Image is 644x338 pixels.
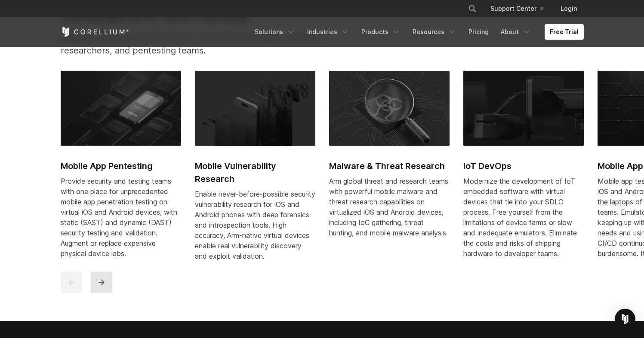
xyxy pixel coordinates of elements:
img: IoT DevOps [463,71,584,146]
a: Support Center [484,1,550,16]
h2: IoT DevOps [463,160,584,172]
img: Mobile App Pentesting [61,71,181,146]
h2: Malware & Threat Research [329,160,450,172]
button: next [91,272,112,293]
a: Resources [407,24,462,40]
a: IoT DevOps IoT DevOps Modernize the development of IoT embedded software with virtual devices tha... [463,71,584,269]
a: Free Trial [545,24,584,40]
a: Industries [302,24,354,40]
div: Provide security and testing teams with one place for unprecedented mobile app penetration testin... [61,176,181,259]
a: Solutions [250,24,300,40]
a: Malware & Threat Research Malware & Threat Research Arm global threat and research teams with pow... [329,71,450,248]
div: Enable never-before-possible security vulnerability research for iOS and Android phones with deep... [195,189,315,261]
a: Corellium Home [61,27,129,37]
a: Products [356,24,406,40]
img: Malware & Threat Research [329,71,450,146]
h2: Mobile App Pentesting [61,160,181,172]
a: Mobile Vulnerability Research Mobile Vulnerability Research Enable never-before-possible security... [195,71,315,272]
img: Mobile Vulnerability Research [195,71,315,146]
a: Mobile App Pentesting Mobile App Pentesting Provide security and testing teams with one place for... [61,71,181,269]
a: About [496,24,536,40]
div: Open Intercom Messenger [615,309,635,329]
div: Modernize the development of IoT embedded software with virtual devices that tie into your SDLC p... [463,176,584,259]
div: Arm global threat and research teams with powerful mobile malware and threat research capabilitie... [329,176,450,238]
button: Search [465,1,480,16]
div: Navigation Menu [250,24,584,40]
div: Navigation Menu [458,1,584,16]
a: Login [554,1,584,16]
h2: Mobile Vulnerability Research [195,160,315,185]
button: previous [61,272,82,293]
a: Pricing [463,24,494,40]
